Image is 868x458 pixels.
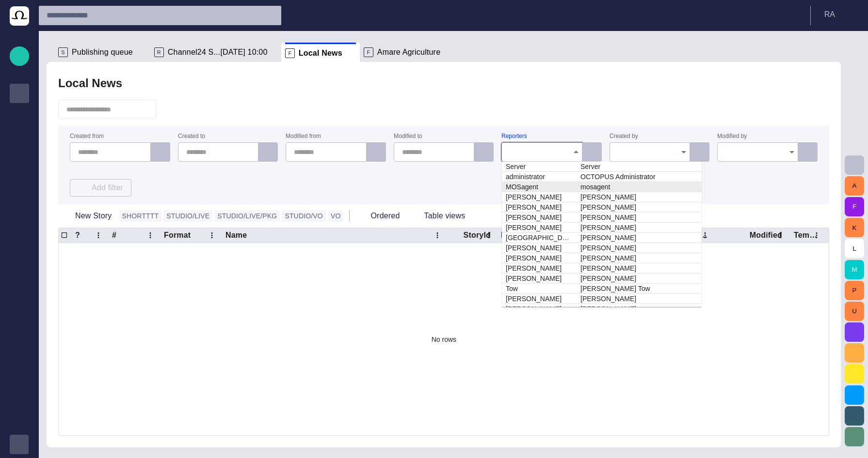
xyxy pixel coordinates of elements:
[785,145,799,159] button: Open
[502,273,577,283] td: [PERSON_NAME]
[577,304,702,314] td: [PERSON_NAME]
[14,107,25,117] p: Story folders
[150,43,281,62] div: RChannel24 S...[DATE] 10:00
[717,133,747,140] label: Modified by
[354,207,403,225] button: Ordered
[431,229,444,242] button: Name column menu
[845,281,864,300] button: P
[14,126,25,136] p: Publishing queue
[75,230,80,240] div: ?
[14,107,25,119] span: Story folders
[394,133,422,140] label: Modified to
[577,162,702,172] td: Server
[577,263,702,273] td: [PERSON_NAME]
[677,145,691,159] button: Open
[577,212,702,222] td: [PERSON_NAME]
[810,229,823,242] button: Template column menu
[14,184,25,194] p: Administration
[14,88,25,99] span: Rundowns
[577,202,702,212] td: [PERSON_NAME]
[14,243,25,252] p: My OctopusX
[845,260,864,279] button: M
[482,229,496,242] button: StoryId column menu
[502,171,577,182] td: administrator
[502,162,577,172] td: Server
[14,281,25,293] span: Editorial Admin
[14,262,25,274] span: Social Media
[14,262,25,272] p: Social Media
[577,222,702,232] td: [PERSON_NAME]
[502,304,577,314] td: [PERSON_NAME]
[10,6,29,26] img: Octopus News Room
[214,210,280,222] button: STUDIO/LIVE/PKG
[698,229,712,242] button: Created by column menu
[845,302,864,321] button: U
[163,210,212,222] button: STUDIO/LIVE
[501,133,527,140] label: Reporters
[14,146,25,155] p: Publishing queue KKK
[577,243,702,253] td: [PERSON_NAME]
[464,230,491,240] div: StoryId
[328,210,344,222] button: VO
[14,204,25,214] p: Media-test with filter
[502,263,577,273] td: [PERSON_NAME]
[72,47,133,57] span: Publishing queue
[502,253,577,263] td: [PERSON_NAME]
[14,165,25,175] p: Media
[14,184,25,196] span: Administration
[14,204,25,215] span: Media-test with filter
[285,48,295,58] p: F
[364,47,373,57] p: F
[817,6,862,23] button: RA
[407,207,482,225] button: Table views
[845,197,864,216] button: F
[14,146,25,157] span: Publishing queue KKK
[168,47,268,57] span: Channel24 S...[DATE] 10:00
[502,212,577,222] td: [PERSON_NAME]
[10,336,29,355] div: Octopus
[281,43,360,62] div: FLocal News
[360,43,458,62] div: FAmare Agriculture
[58,47,68,57] p: S
[502,222,577,232] td: [PERSON_NAME]
[92,229,105,242] button: ? column menu
[794,230,821,240] div: Template
[502,283,577,293] td: Tow
[282,210,326,222] button: STUDIO/VO
[577,171,702,182] td: OCTOPUS Administrator
[569,145,583,159] button: Close
[58,207,115,225] button: New Story
[577,253,702,263] td: [PERSON_NAME]
[610,133,638,140] label: Created by
[845,176,864,196] button: A
[178,133,205,140] label: Created to
[205,229,219,242] button: Format column menu
[14,223,25,235] span: [PERSON_NAME]'s media (playout)
[501,230,527,240] div: Plan dur
[14,339,25,351] span: Octopus
[10,122,29,142] div: Publishing queue
[59,243,829,436] div: No rows
[10,200,29,219] div: Media-test with filter
[502,192,577,202] td: [PERSON_NAME]
[502,202,577,212] td: [PERSON_NAME]
[58,76,122,90] h2: Local News
[577,293,702,304] td: [PERSON_NAME]
[10,219,29,239] div: [PERSON_NAME]'s media (playout)
[577,192,702,202] td: [PERSON_NAME]
[299,48,342,58] span: Local News
[154,47,164,57] p: R
[10,161,29,181] div: Media
[577,182,702,192] td: mosagent
[286,133,321,140] label: Modified from
[377,47,440,57] span: Amare Agriculture
[502,182,577,192] td: MOSagent
[502,243,577,253] td: [PERSON_NAME]
[824,9,835,20] p: R A
[577,273,702,283] td: [PERSON_NAME]
[14,88,25,97] p: Rundowns
[144,229,157,242] button: # column menu
[14,281,25,291] p: Editorial Admin
[119,210,162,222] button: SHORTTTT
[14,301,25,312] span: [URL][DOMAIN_NAME]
